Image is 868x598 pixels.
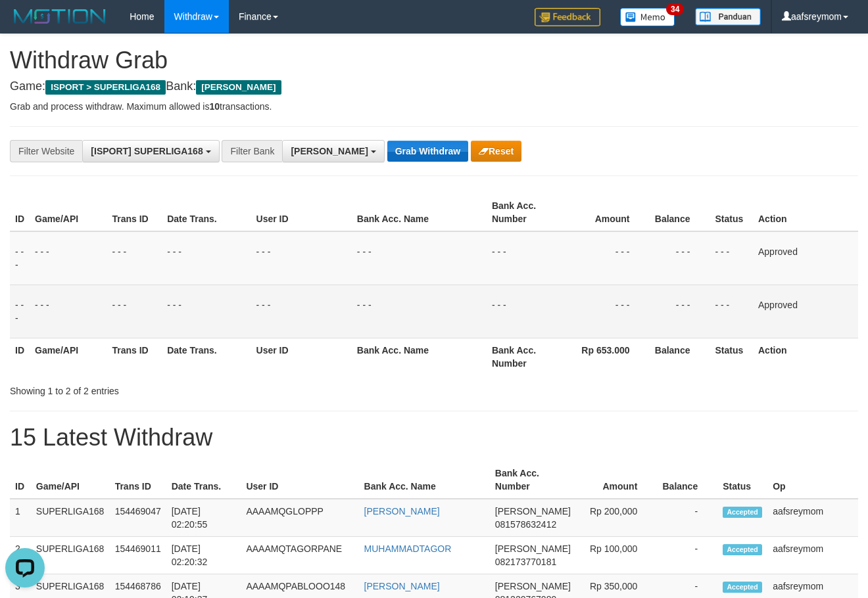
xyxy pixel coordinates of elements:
span: Accepted [723,582,762,593]
th: Trans ID [107,338,162,375]
td: - - - [561,285,650,338]
span: [PERSON_NAME] [495,506,571,517]
th: Balance [650,338,710,375]
div: Showing 1 to 2 of 2 entries [10,379,352,398]
td: AAAAMQTAGORPANE [241,537,358,574]
strong: 10 [209,101,220,112]
th: Action [753,194,858,231]
span: [PERSON_NAME] [495,543,571,554]
th: User ID [251,338,352,375]
th: Balance [657,461,717,499]
th: Date Trans. [162,194,251,231]
th: Trans ID [110,461,166,499]
td: - - - [107,231,162,285]
td: AAAAMQGLOPPP [241,499,358,537]
td: 2 [10,537,31,574]
img: Button%20Memo.svg [620,8,675,26]
td: - - - [30,231,107,285]
td: Approved [753,285,858,338]
button: Grab Withdraw [387,141,468,162]
span: Accepted [723,544,762,555]
button: [PERSON_NAME] [282,140,384,162]
td: SUPERLIGA168 [31,499,110,537]
span: 34 [666,3,684,15]
div: Filter Bank [222,140,282,162]
td: 154469047 [110,499,166,537]
button: Reset [471,141,521,162]
td: [DATE] 02:20:32 [166,537,241,574]
td: - - - [710,231,754,285]
td: - - - [487,285,561,338]
span: [PERSON_NAME] [196,80,281,95]
th: Bank Acc. Name [359,461,490,499]
h1: 15 Latest Withdraw [10,425,858,451]
th: Action [753,338,858,375]
th: Date Trans. [162,338,251,375]
th: Amount [561,194,650,231]
div: Filter Website [10,140,82,162]
th: Status [710,338,754,375]
td: - - - [251,231,352,285]
td: Rp 200,000 [576,499,657,537]
span: ISPORT > SUPERLIGA168 [45,80,166,95]
th: ID [10,461,31,499]
td: - - - [162,285,251,338]
td: - - - [650,285,710,338]
th: Bank Acc. Name [352,194,487,231]
th: Bank Acc. Number [487,338,561,375]
td: 154469011 [110,537,166,574]
td: - - - [561,231,650,285]
th: Date Trans. [166,461,241,499]
span: [ISPORT] SUPERLIGA168 [91,146,203,156]
button: [ISPORT] SUPERLIGA168 [82,140,219,162]
td: - - - [107,285,162,338]
td: Approved [753,231,858,285]
a: MUHAMMADTAGOR [364,543,452,554]
td: - - - [162,231,251,285]
th: Game/API [30,194,107,231]
img: panduan.png [695,8,761,26]
th: Trans ID [107,194,162,231]
td: - - - [10,231,30,285]
td: [DATE] 02:20:55 [166,499,241,537]
td: - [657,537,717,574]
td: - - - [352,285,487,338]
span: Copy 081578632412 to clipboard [495,519,556,530]
td: SUPERLIGA168 [31,537,110,574]
th: Status [710,194,754,231]
td: - - - [251,285,352,338]
img: MOTION_logo.png [10,7,110,26]
td: - - - [487,231,561,285]
h1: Withdraw Grab [10,47,858,74]
span: Accepted [723,507,762,518]
th: Amount [576,461,657,499]
h4: Game: Bank: [10,80,858,93]
a: [PERSON_NAME] [364,581,440,591]
th: Status [717,461,767,499]
td: - - - [710,285,754,338]
th: Bank Acc. Number [487,194,561,231]
td: Rp 100,000 [576,537,657,574]
td: - - - [650,231,710,285]
th: Op [767,461,858,499]
th: Bank Acc. Name [352,338,487,375]
img: Feedback.jpg [535,8,600,26]
th: ID [10,194,30,231]
th: User ID [251,194,352,231]
th: Game/API [30,338,107,375]
span: Copy 082173770181 to clipboard [495,557,556,567]
td: - [657,499,717,537]
a: [PERSON_NAME] [364,506,440,517]
span: [PERSON_NAME] [291,146,368,156]
td: - - - [352,231,487,285]
th: Bank Acc. Number [490,461,576,499]
td: aafsreymom [767,499,858,537]
th: Balance [650,194,710,231]
td: - - - [10,285,30,338]
th: ID [10,338,30,375]
td: - - - [30,285,107,338]
td: aafsreymom [767,537,858,574]
td: 1 [10,499,31,537]
span: [PERSON_NAME] [495,581,571,591]
button: Open LiveChat chat widget [5,5,45,45]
